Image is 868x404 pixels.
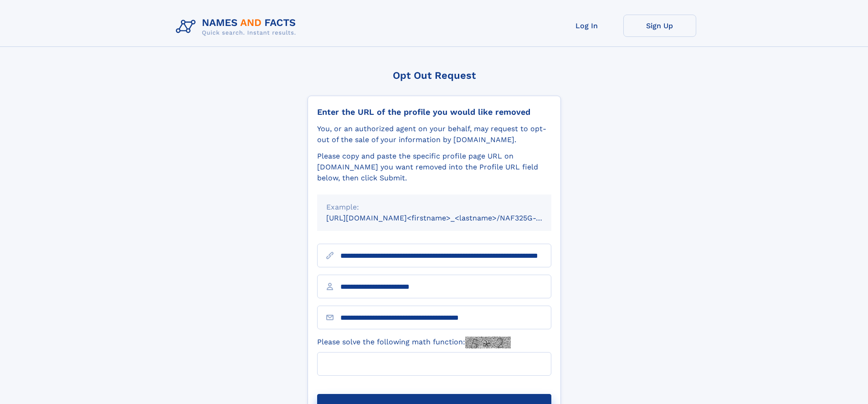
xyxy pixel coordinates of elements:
a: Sign Up [623,15,696,37]
div: You, or an authorized agent on your behalf, may request to opt-out of the sale of your informatio... [317,123,551,145]
div: Enter the URL of the profile you would like removed [317,107,551,117]
a: Log In [550,15,623,37]
label: Please solve the following math function: [317,337,511,348]
div: Opt Out Request [308,70,561,81]
div: Example: [326,202,542,213]
div: Please copy and paste the specific profile page URL on [DOMAIN_NAME] you want removed into the Pr... [317,151,551,184]
small: [URL][DOMAIN_NAME]<firstname>_<lastname>/NAF325G-xxxxxxxx [326,214,569,222]
img: Logo Names and Facts [172,15,303,39]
